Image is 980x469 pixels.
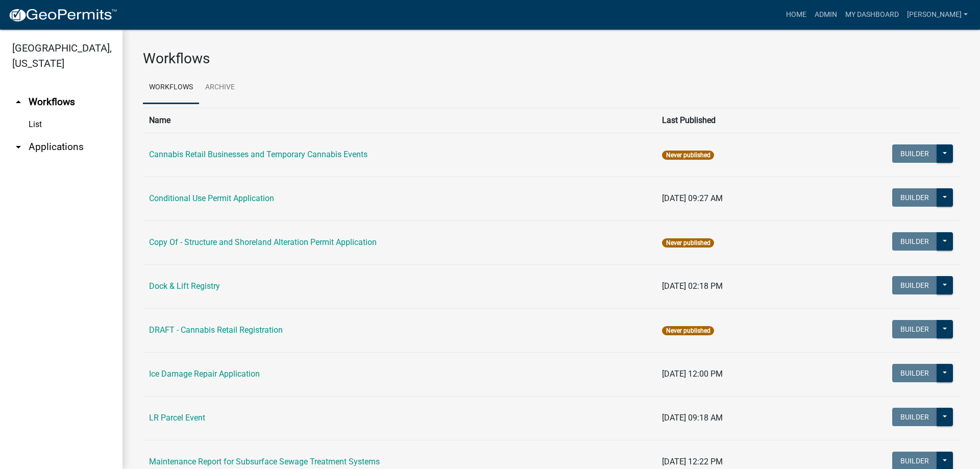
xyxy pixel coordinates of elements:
span: Never published [662,151,714,160]
button: Builder [892,320,937,338]
a: Conditional Use Permit Application [149,193,274,203]
span: [DATE] 09:18 AM [662,413,723,423]
button: Builder [892,364,937,382]
i: arrow_drop_up [12,96,24,108]
button: Builder [892,276,937,294]
button: Builder [892,408,937,426]
span: [DATE] 12:22 PM [662,457,723,466]
a: Workflows [143,71,199,104]
th: Last Published [656,108,806,133]
span: Never published [662,326,714,335]
th: Name [143,108,656,133]
a: Admin [811,5,841,24]
span: Never published [662,238,714,248]
a: My Dashboard [841,5,903,24]
a: LR Parcel Event [149,413,205,423]
a: Dock & Lift Registry [149,281,220,291]
button: Builder [892,188,937,207]
h3: Workflows [143,50,960,67]
button: Builder [892,144,937,163]
span: [DATE] 09:27 AM [662,193,723,203]
span: [DATE] 02:18 PM [662,281,723,291]
a: [PERSON_NAME] [903,5,972,24]
a: Ice Damage Repair Application [149,369,260,379]
a: Cannabis Retail Businesses and Temporary Cannabis Events [149,150,367,159]
i: arrow_drop_down [12,141,24,153]
a: Copy Of - Structure and Shoreland Alteration Permit Application [149,237,377,247]
a: DRAFT - Cannabis Retail Registration [149,325,283,335]
button: Builder [892,232,937,251]
a: Maintenance Report for Subsurface Sewage Treatment Systems [149,457,380,466]
span: [DATE] 12:00 PM [662,369,723,379]
a: Archive [199,71,241,104]
a: Home [782,5,811,24]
